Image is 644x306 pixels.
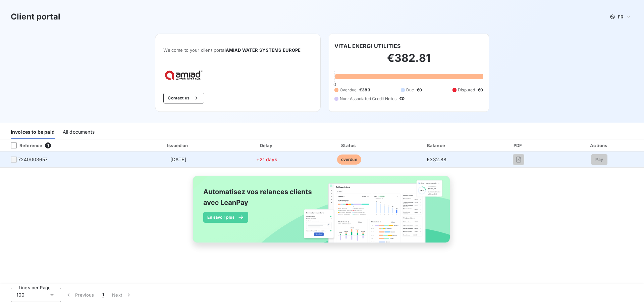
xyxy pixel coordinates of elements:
[18,156,48,163] span: 7240003657
[45,142,51,148] span: 1
[591,154,607,165] button: Pay
[478,87,483,93] span: €0
[406,87,414,93] span: Due
[102,292,104,298] span: 1
[333,82,336,87] span: 0
[16,292,24,298] span: 100
[131,142,225,149] div: Issued on
[340,87,357,93] span: Overdue
[256,157,277,162] span: +21 days
[108,288,136,302] button: Next
[309,142,390,149] div: Status
[5,142,42,148] div: Reference
[392,142,481,149] div: Balance
[11,11,60,23] h3: Client portal
[484,142,553,149] div: PDF
[163,47,312,53] span: Welcome to your client portal
[334,51,483,72] h2: €382.81
[186,172,458,254] img: banner
[163,93,204,103] button: Contact us
[170,157,186,162] span: [DATE]
[226,47,301,53] span: AMIAD WATER SYSTEMS EUROPE
[427,157,446,162] span: £332.88
[334,42,400,50] h6: VITAL ENERGI UTILITIES
[163,69,206,82] img: Company logo
[359,87,370,93] span: €383
[556,142,643,149] div: Actions
[98,288,108,302] button: 1
[618,14,623,19] span: FR
[337,155,361,165] span: overdue
[399,96,405,102] span: €0
[61,288,98,302] button: Previous
[417,87,422,93] span: €0
[228,142,306,149] div: Delay
[63,125,95,139] div: All documents
[458,87,475,93] span: Disputed
[11,125,55,139] div: Invoices to be paid
[340,96,396,102] span: Non-Associated Credit Notes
